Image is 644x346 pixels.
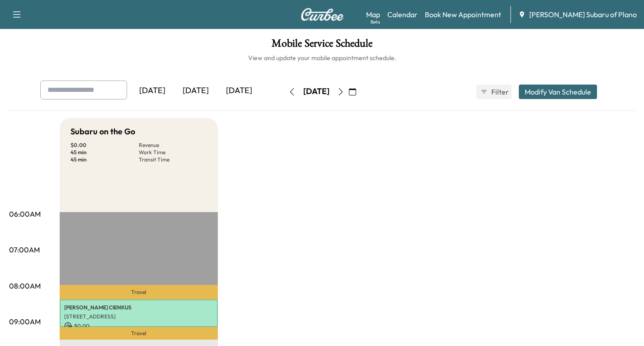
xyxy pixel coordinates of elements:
button: Modify Van Schedule [519,85,597,99]
button: Filter [476,85,512,99]
span: [PERSON_NAME] Subaru of Plano [529,9,637,20]
a: MapBeta [366,9,380,20]
div: [DATE] [217,81,261,101]
p: $ 0.00 [64,322,213,330]
h1: Mobile Service Schedule [9,38,635,53]
p: Travel [60,327,218,340]
p: 06:00AM [9,209,41,219]
a: Calendar [387,9,418,20]
a: Book New Appointment [425,9,501,20]
img: Curbee Logo [301,8,344,21]
p: Revenue [139,142,207,149]
span: Filter [491,86,508,97]
div: Beta [371,19,380,25]
p: 08:00AM [9,280,41,291]
p: Work Time [139,149,207,156]
p: 07:00AM [9,244,40,255]
p: Transit Time [139,156,207,163]
p: 45 min [71,149,139,156]
div: [DATE] [174,81,217,101]
p: $ 0.00 [71,142,139,149]
p: Travel [60,285,218,299]
div: [DATE] [131,81,174,101]
p: [STREET_ADDRESS] [64,313,213,320]
h6: View and update your mobile appointment schedule. [9,53,635,62]
p: 09:00AM [9,316,41,327]
p: 45 min [71,156,139,163]
div: [DATE] [303,86,329,97]
h5: Subaru on the Go [71,125,135,138]
p: [PERSON_NAME] CIENKUS [64,304,213,311]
